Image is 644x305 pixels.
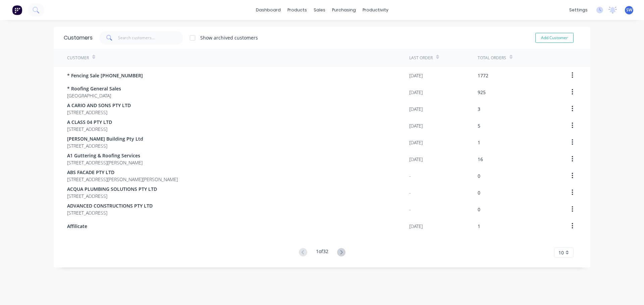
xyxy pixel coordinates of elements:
[558,249,564,256] span: 10
[478,72,488,79] div: 1772
[67,92,121,99] span: [GEOGRAPHIC_DATA]
[67,142,143,149] span: [STREET_ADDRESS]
[67,202,153,209] span: ADVANCED CONSTRUCTIONS PTY LTD
[478,89,486,96] div: 925
[329,5,359,15] div: purchasing
[64,34,93,42] div: Customers
[316,248,328,257] div: 1 of 32
[535,33,574,43] button: Add Customer
[409,223,423,230] div: [DATE]
[478,122,480,129] div: 5
[409,156,423,163] div: [DATE]
[67,72,143,79] span: * Fencing Sale [PHONE_NUMBER]
[409,189,411,196] div: -
[67,185,157,193] span: ACQUA PLUMBING SOLUTIONS PTY LTD
[478,139,480,146] div: 1
[67,119,112,126] span: A CLASS 04 PTY LTD
[67,102,131,109] span: A CARIO AND SONS PTY LTD
[67,135,143,142] span: [PERSON_NAME] Building Pty Ltd
[253,5,284,15] a: dashboard
[409,55,433,61] div: Last Order
[12,5,22,15] img: Factory
[200,34,258,41] div: Show archived customers
[67,85,121,92] span: * Roofing General Sales
[478,55,506,61] div: Total Orders
[409,105,423,112] div: [DATE]
[478,223,480,230] div: 1
[67,126,112,133] span: [STREET_ADDRESS]
[409,122,423,129] div: [DATE]
[310,5,329,15] div: sales
[67,209,153,216] span: [STREET_ADDRESS]
[409,139,423,146] div: [DATE]
[409,172,411,179] div: -
[359,5,392,15] div: productivity
[67,193,157,200] span: [STREET_ADDRESS]
[478,156,483,163] div: 16
[478,105,480,112] div: 3
[409,89,423,96] div: [DATE]
[626,7,632,13] span: SW
[284,5,310,15] div: products
[409,206,411,213] div: -
[67,223,87,230] span: Affilicate
[67,159,143,166] span: [STREET_ADDRESS][PERSON_NAME]
[67,176,178,183] span: [STREET_ADDRESS][PERSON_NAME][PERSON_NAME]
[566,5,591,15] div: settings
[478,172,480,179] div: 0
[67,55,89,61] div: Customer
[478,206,480,213] div: 0
[118,31,183,45] input: Search customers...
[67,152,143,159] span: A1 Guttering & Roofing Services
[478,189,480,196] div: 0
[67,109,131,116] span: [STREET_ADDRESS]
[67,169,178,176] span: ABS FACADE PTY LTD
[409,72,423,79] div: [DATE]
